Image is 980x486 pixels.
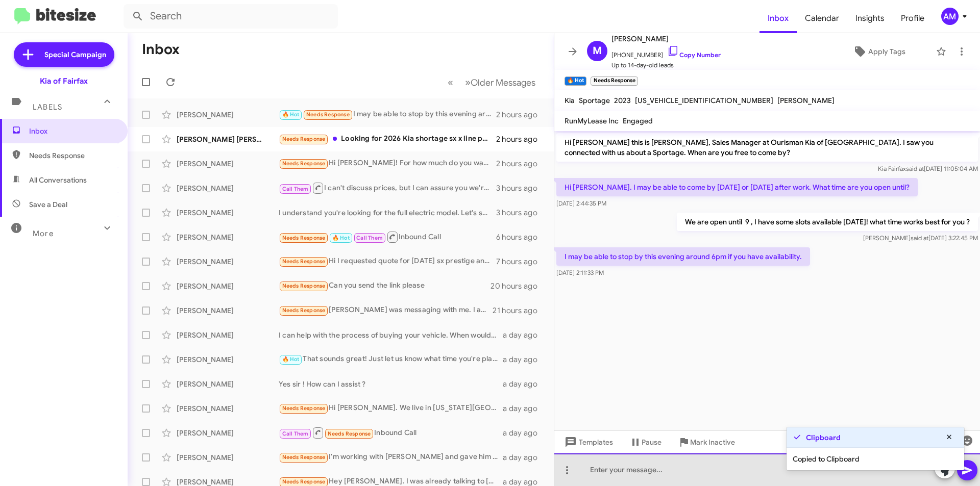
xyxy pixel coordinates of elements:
[787,448,964,470] div: Copied to Clipboard
[826,42,931,61] button: Apply Tags
[282,111,300,118] span: 🔥 Hot
[279,330,503,340] div: I can help with the process of buying your vehicle. When would you like to visit the dealership t...
[667,51,721,59] a: Copy Number
[906,165,924,172] span: said at
[279,231,496,243] div: Inbound Call
[442,72,459,93] button: Previous
[282,186,309,192] span: Call Them
[177,232,279,242] div: [PERSON_NAME]
[911,234,928,242] span: said at
[177,379,279,389] div: [PERSON_NAME]
[591,76,638,86] small: Needs Response
[496,208,546,218] div: 3 hours ago
[282,160,326,167] span: Needs Response
[282,283,326,289] span: Needs Response
[493,305,546,316] div: 21 hours ago
[556,247,810,266] p: I may be able to stop by this evening around 6pm if you have availability.
[177,208,279,218] div: [PERSON_NAME]
[878,165,978,172] span: Kia Fairfax [DATE] 11:05:04 AM
[29,150,116,161] span: Needs Response
[40,76,88,86] div: Kia of Fairfax
[759,4,797,33] a: Inbox
[496,183,546,193] div: 3 hours ago
[442,72,542,93] nav: Page navigation example
[503,403,546,414] div: a day ago
[29,199,67,210] span: Save a Deal
[177,257,279,267] div: [PERSON_NAME]
[491,281,546,291] div: 20 hours ago
[279,304,493,316] div: [PERSON_NAME] was messaging with me. I am out of state. I advised [PERSON_NAME] that I wanted to ...
[611,60,721,70] span: Up to 14-day-old leads
[306,111,350,118] span: Needs Response
[690,433,735,451] span: Mark Inactive
[611,33,721,45] span: [PERSON_NAME]
[279,379,503,389] div: Yes sir ! How can I assist ?
[448,76,453,89] span: «
[503,428,546,438] div: a day ago
[503,452,546,463] div: a day ago
[503,330,546,340] div: a day ago
[670,433,743,451] button: Mark Inactive
[868,42,905,61] span: Apply Tags
[279,133,496,145] div: Looking for 2026 Kia shortage sx x line pantenera
[797,4,847,33] a: Calendar
[562,433,613,451] span: Templates
[503,379,546,389] div: a day ago
[282,258,326,265] span: Needs Response
[496,110,546,120] div: 2 hours ago
[611,45,721,60] span: [PHONE_NUMBER]
[847,4,893,33] a: Insights
[642,433,661,451] span: Pause
[565,96,575,105] span: Kia
[282,478,326,485] span: Needs Response
[282,405,326,412] span: Needs Response
[279,255,496,267] div: Hi I requested quote for [DATE] sx prestige and still waiting the price. Thank you
[328,430,371,437] span: Needs Response
[556,178,918,196] p: Hi [PERSON_NAME]. I may be able to come by [DATE] or [DATE] after work. What time are you open un...
[177,159,279,169] div: [PERSON_NAME]
[565,116,619,125] span: RunMyLease Inc
[279,353,503,365] div: That sounds great! Just let us know what time you're planning to arrive, and we'll be ready to as...
[142,41,180,58] h1: Inbox
[893,4,933,33] span: Profile
[279,109,496,120] div: I may be able to stop by this evening around 6pm if you have availability.
[471,77,535,88] span: Older Messages
[863,234,978,242] span: [PERSON_NAME] [DATE] 3:22:45 PM
[933,8,969,25] button: AM
[29,175,87,185] span: All Conversations
[556,199,606,207] span: [DATE] 2:44:35 PM
[556,133,978,162] p: Hi [PERSON_NAME] this is [PERSON_NAME], Sales Manager at Ourisman Kia of [GEOGRAPHIC_DATA]. I saw...
[279,280,491,292] div: Can you send the link please
[677,213,978,231] p: We are open until 9 , I have some slots available [DATE]! what time works best for you ?
[279,208,496,218] div: I understand you're looking for the full electric model. Let's schedule a visit to explore the Ki...
[177,110,279,120] div: [PERSON_NAME]
[282,307,326,314] span: Needs Response
[496,159,546,169] div: 2 hours ago
[177,428,279,438] div: [PERSON_NAME]
[279,426,503,439] div: Inbound Call
[621,433,670,451] button: Pause
[282,235,326,241] span: Needs Response
[282,356,300,363] span: 🔥 Hot
[177,452,279,463] div: [PERSON_NAME]
[614,96,631,105] span: 2023
[177,134,279,144] div: [PERSON_NAME] [PERSON_NAME]
[593,43,602,59] span: M
[941,8,959,25] div: AM
[282,454,326,461] span: Needs Response
[282,430,309,437] span: Call Them
[177,354,279,365] div: [PERSON_NAME]
[177,330,279,340] div: [PERSON_NAME]
[44,49,106,60] span: Special Campaign
[554,433,621,451] button: Templates
[279,402,503,414] div: Hi [PERSON_NAME]. We live in [US_STATE][GEOGRAPHIC_DATA], so just stopping by is not a reasonable...
[635,96,773,105] span: [US_VEHICLE_IDENTIFICATION_NUMBER]
[279,158,496,169] div: Hi [PERSON_NAME]! For how much do you want to buy it?
[279,451,503,463] div: I'm working with [PERSON_NAME] and gave him that info.
[565,76,586,86] small: 🔥 Hot
[282,136,326,142] span: Needs Response
[279,182,496,194] div: I can't discuss prices, but I can assure you we're very interested in buying your Stinger. Would ...
[556,269,604,276] span: [DATE] 2:11:33 PM
[496,232,546,242] div: 6 hours ago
